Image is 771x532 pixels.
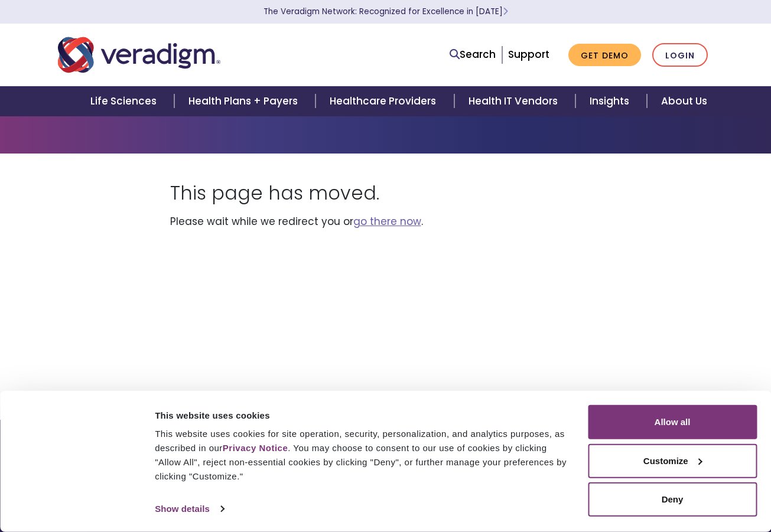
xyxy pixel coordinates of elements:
a: Get Demo [568,44,641,67]
a: Search [450,47,496,63]
button: Deny [588,482,757,517]
img: Veradigm logo [58,35,220,74]
a: The Veradigm Network: Recognized for Excellence in [DATE]Learn More [263,6,508,17]
div: This website uses cookies for site operation, security, personalization, and analytics purposes, ... [155,427,574,484]
a: Show details [155,500,223,518]
a: Health Plans + Payers [174,86,315,116]
a: About Us [647,86,721,116]
a: Privacy Notice [223,443,288,453]
a: Healthcare Providers [315,86,454,116]
a: Life Sciences [76,86,174,116]
button: Customize [588,443,757,478]
a: Login [652,43,708,67]
a: Support [508,47,549,61]
h1: This page has moved. [170,182,601,204]
a: Health IT Vendors [454,86,575,116]
span: Learn More [503,6,508,17]
a: go there now [353,214,421,229]
button: Allow all [588,405,757,439]
div: This website uses cookies [155,408,574,422]
a: Insights [575,86,647,116]
p: Please wait while we redirect you or . [170,214,601,230]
